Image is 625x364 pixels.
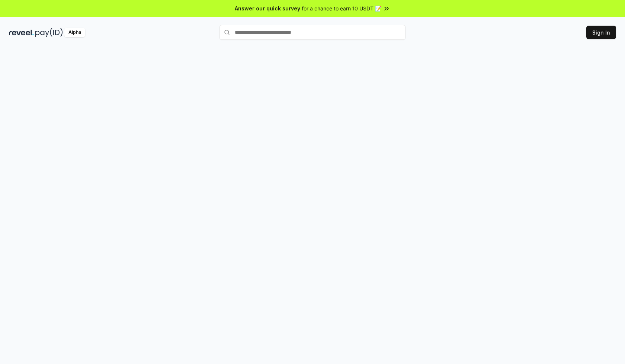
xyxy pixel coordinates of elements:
[64,28,85,37] div: Alpha
[586,26,616,39] button: Sign In
[302,4,381,12] span: for a chance to earn 10 USDT 📝
[35,28,63,37] img: pay_id
[235,4,300,12] span: Answer our quick survey
[9,28,34,37] img: reveel_dark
